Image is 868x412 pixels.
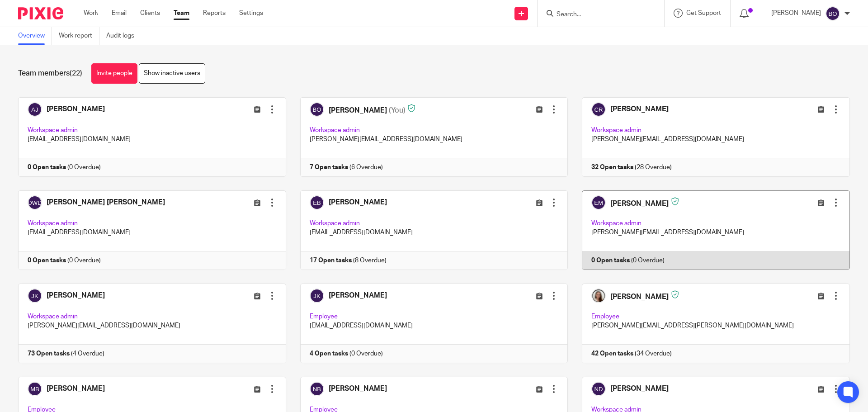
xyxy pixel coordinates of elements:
[18,7,63,19] img: Pixie
[203,9,226,18] a: Reports
[106,27,141,45] a: Audit logs
[174,9,189,18] a: Team
[59,27,99,45] a: Work report
[84,9,98,18] a: Work
[139,63,205,84] a: Show inactive users
[70,70,82,77] span: (22)
[686,10,721,16] span: Get Support
[18,69,82,78] h1: Team members
[556,11,637,19] input: Search
[91,63,137,84] a: Invite people
[239,9,263,18] a: Settings
[771,9,821,18] p: [PERSON_NAME]
[140,9,160,18] a: Clients
[112,9,127,18] a: Email
[826,6,840,21] img: svg%3E
[18,27,52,45] a: Overview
